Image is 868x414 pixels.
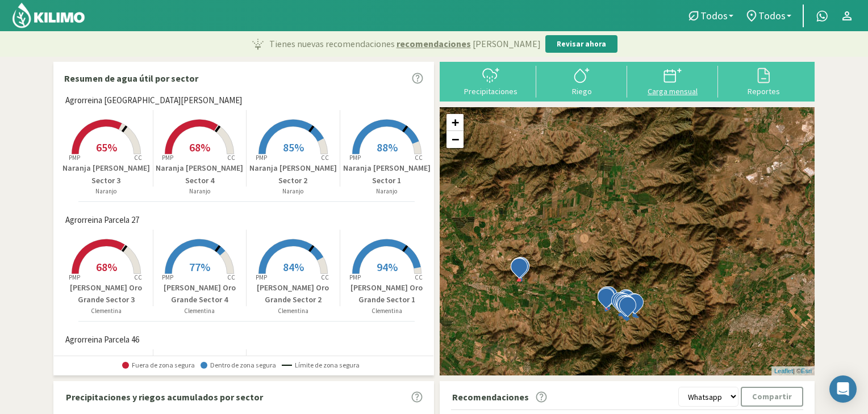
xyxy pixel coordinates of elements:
p: Naranja [PERSON_NAME] Sector 3 [60,162,153,187]
tspan: PMP [162,154,173,162]
span: Agrorreina [GEOGRAPHIC_DATA][PERSON_NAME] [65,94,242,107]
img: Kilimo [11,2,86,29]
p: [PERSON_NAME] Oro Grande Sector 3 [60,282,153,306]
p: Naranjo [340,187,434,196]
p: Naranja [PERSON_NAME] Sector 1 [340,162,434,187]
tspan: PMP [256,273,267,281]
span: 65% [96,140,117,154]
span: [PERSON_NAME] [473,37,541,50]
tspan: CC [415,273,423,281]
p: Clementina [60,306,153,316]
p: [PERSON_NAME] Oro Grande Sector 2 [247,282,340,306]
div: Reportes [721,87,806,95]
span: Fuera de zona segura [122,361,195,369]
tspan: CC [228,273,236,281]
div: Riego [540,87,624,95]
span: Agrorreina Parcela 46 [65,333,139,347]
p: Clementina [247,306,340,316]
p: Resumen de agua útil por sector [64,71,198,85]
span: Límite de zona segura [282,361,360,369]
tspan: PMP [69,154,80,162]
button: Riego [536,66,627,96]
div: Precipitaciones [449,87,533,95]
tspan: PMP [349,154,361,162]
tspan: PMP [162,273,173,281]
tspan: CC [321,154,329,162]
p: [PERSON_NAME] Oro Grande Sector 4 [153,282,247,306]
span: 94% [377,260,398,274]
p: Precipitaciones y riegos acumulados por sector [66,390,263,404]
span: Todos [700,10,728,22]
button: Revisar ahora [545,35,617,53]
p: Naranjo [247,187,340,196]
button: Reportes [718,66,809,96]
p: Naranjo [60,187,153,196]
a: Leaflet [774,367,793,374]
p: Tienes nuevas recomendaciones [269,37,541,50]
p: Naranja [PERSON_NAME] Sector 2 [247,162,340,187]
span: Agrorreina Parcela 27 [65,214,139,227]
p: Recomendaciones [452,390,529,404]
p: Clementina [340,306,434,316]
p: [PERSON_NAME] Oro Grande Sector 1 [340,282,434,306]
a: Zoom in [446,114,464,131]
span: 84% [283,260,304,274]
p: Revisar ahora [557,39,606,50]
button: Precipitaciones [445,66,536,96]
span: Todos [758,10,786,22]
a: Zoom out [446,131,464,148]
tspan: CC [415,154,423,162]
button: Carga mensual [627,66,718,96]
span: 68% [96,260,117,274]
div: | © [771,366,815,376]
a: Esri [801,367,812,374]
span: 68% [189,140,210,154]
tspan: CC [134,273,142,281]
tspan: PMP [256,154,267,162]
span: recomendaciones [397,37,471,50]
tspan: CC [228,154,236,162]
span: Dentro de zona segura [201,361,276,369]
tspan: PMP [69,273,80,281]
span: 77% [189,260,210,274]
tspan: CC [134,154,142,162]
div: Carga mensual [631,87,715,95]
p: Naranjo [153,187,247,196]
p: Clementina [153,306,247,316]
span: 85% [283,140,304,154]
span: 88% [377,140,398,154]
p: Naranja [PERSON_NAME] Sector 4 [153,162,247,187]
tspan: PMP [349,273,361,281]
tspan: CC [321,273,329,281]
div: Open Intercom Messenger [829,375,857,403]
